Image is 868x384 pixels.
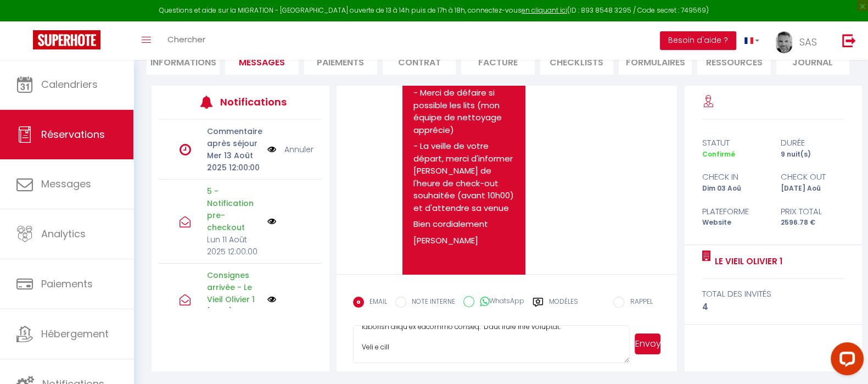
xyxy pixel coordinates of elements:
[41,77,98,91] span: Calendriers
[41,327,109,341] span: Hébergement
[267,295,276,304] img: NO IMAGE
[167,34,205,45] span: Chercher
[413,87,514,136] p: - Merci de défaire si possible les lits (mon équipe de nettoyage apprécie)
[207,305,261,330] p: [DATE] 12:00:00
[207,125,261,149] p: Commentaire après séjour
[406,297,455,309] label: NOTE INTERNE
[799,35,817,49] span: SAS
[773,136,852,149] div: durée
[711,255,782,268] a: Le vieil olivier 1
[364,297,387,309] label: EMAIL
[773,183,852,194] div: [DATE] Aoû
[413,140,514,214] p: - La veille de votre départ, merci d'informer [PERSON_NAME] de l'heure de check-out souhaitée (av...
[773,205,852,218] div: Prix total
[695,183,774,194] div: Dim 03 Aoû
[284,143,313,155] a: Annuler
[207,269,261,305] p: Consignes arrivée - Le Vieil Olivier 1
[41,177,91,191] span: Messages
[540,48,613,75] li: CHECKLISTS
[41,277,93,291] span: Paiements
[768,21,831,60] a: ... SAS
[522,5,567,15] a: en cliquant ici
[697,48,770,75] li: Ressources
[474,296,524,308] label: WhatsApp
[624,297,652,309] label: RAPPEL
[41,127,105,141] span: Réservations
[267,217,276,226] img: NO IMAGE
[549,297,578,316] label: Modèles
[159,21,214,60] a: Chercher
[702,287,844,300] div: total des invités
[773,170,852,183] div: check out
[239,56,285,69] span: Messages
[635,333,661,354] button: Envoyer
[695,170,774,183] div: check in
[842,34,856,47] img: logout
[695,205,774,218] div: Plateforme
[695,136,774,149] div: statut
[207,149,261,174] p: Mer 13 Août 2025 12:00:00
[822,338,868,384] iframe: LiveChat chat widget
[702,300,844,314] div: 4
[776,48,849,75] li: Journal
[660,31,736,50] button: Besoin d'aide ?
[413,235,514,247] p: [PERSON_NAME]
[33,30,100,49] img: Super Booking
[207,185,261,233] p: 5 - Notification pre-checkout
[773,218,852,228] div: 2596.78 €
[695,218,774,228] div: Website
[267,143,276,155] img: NO IMAGE
[619,48,692,75] li: FORMULAIRES
[702,149,735,159] span: Confirmé
[776,31,792,53] img: ...
[304,48,377,75] li: Paiements
[383,48,456,75] li: Contrat
[413,218,514,231] p: Bien cordialement
[220,90,288,114] h3: Notifications
[41,227,86,241] span: Analytics
[147,48,220,75] li: Informations
[461,48,534,75] li: Facture
[207,233,261,258] p: Lun 11 Août 2025 12:00:00
[773,149,852,160] div: 9 nuit(s)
